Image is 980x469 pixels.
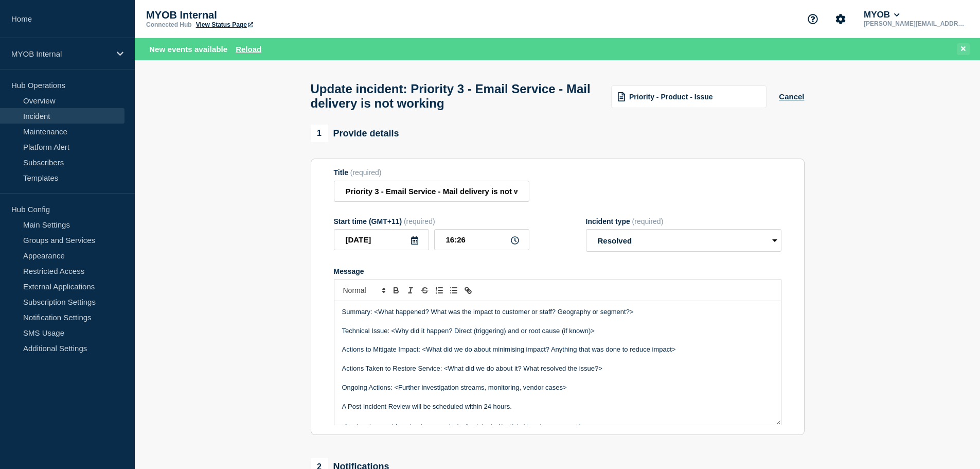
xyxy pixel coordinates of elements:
button: Toggle strikethrough text [418,284,432,297]
button: Reload [236,45,261,54]
p: A Post Incident Review will be scheduled within 24 hours. [342,402,773,411]
button: Toggle link [461,284,475,297]
span: New events available [149,45,227,54]
p: Technical Issue: <Why did it happen? Direct (triggering) and or root cause (if known)> [342,326,773,336]
span: (required) [404,217,435,225]
span: Priority - Product - Issue [629,93,713,101]
div: Incident type [586,217,781,225]
span: (required) [632,217,664,225]
span: Font size [338,284,389,297]
a: View Status Page [196,21,253,28]
div: Message [334,267,781,275]
span: " [618,423,619,429]
div: Provide details [311,125,399,142]
div: Start time (GMT+11) [334,217,529,225]
h1: Update incident: Priority 3 - Email Service - Mail delivery is not working [311,82,599,111]
input: YYYY-MM-DD [334,229,429,250]
span: "If you have important information about, or need to be directly involved in, this incident, please [342,423,553,429]
span: 1 [311,125,328,142]
select: Incident type [586,229,781,252]
button: Cancel [779,92,804,101]
p: Summary: <What happened? What was the impact to customer or staff? Geography or segment?> [342,307,773,317]
p: MYOB Internal [11,49,110,58]
p: Ongoing Actions: <Further investigation streams, monitoring, vendor cases> [342,383,773,392]
button: MYOB [862,10,902,20]
button: Toggle bold text [389,284,403,297]
a: contact Incident Management [552,423,618,429]
input: HH:MM [434,229,529,250]
p: Actions Taken to Restore Service: <What did we do about it? What resolved the issue?> [342,364,773,373]
button: Support [802,8,824,30]
button: Toggle bulleted list [447,284,461,297]
p: MYOB Internal [146,9,352,21]
button: Toggle ordered list [432,284,447,297]
span: (required) [350,168,382,177]
button: Toggle italic text [403,284,418,297]
div: Message [334,301,781,425]
img: template icon [618,92,625,101]
div: Title [334,168,529,177]
p: [PERSON_NAME][EMAIL_ADDRESS][PERSON_NAME][DOMAIN_NAME] [862,20,969,27]
p: Actions to Mitigate Impact: <What did we do about minimising impact? Anything that was done to re... [342,345,773,354]
button: Account settings [830,8,851,30]
input: Title [334,181,529,202]
p: Connected Hub [146,21,192,28]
